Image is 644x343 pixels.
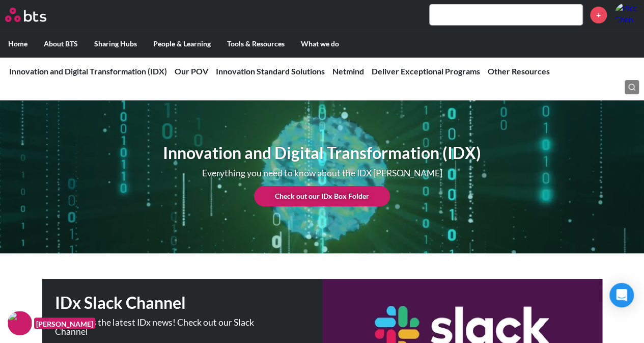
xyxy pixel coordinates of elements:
a: Other Resources [488,66,550,76]
figcaption: [PERSON_NAME] [34,318,95,329]
p: Don't miss the latest IDx news! Check out our Slack Channel [55,318,269,336]
img: Picc Chen [614,3,639,27]
label: About BTS [36,31,86,57]
label: Tools & Resources [219,31,293,57]
h1: Innovation and Digital Transformation (IDX) [163,142,481,165]
a: Profile [614,3,639,27]
a: Innovation Standard Solutions [216,66,325,76]
a: Our POV [175,66,208,76]
h1: IDx Slack Channel [55,292,322,314]
a: Netmind [332,66,364,76]
a: Go home [5,8,65,22]
a: Deliver Exceptional Programs [372,66,480,76]
div: Open Intercom Messenger [609,283,634,307]
img: BTS Logo [5,8,46,22]
label: What we do [293,31,347,57]
p: Everything you need to know about the IDX [PERSON_NAME] [195,169,450,178]
a: Innovation and Digital Transformation (IDX) [9,66,167,76]
a: + [590,7,607,23]
img: F [8,311,32,335]
a: Check out our IDx Box Folder [254,186,390,206]
label: People & Learning [145,31,219,57]
label: Sharing Hubs [86,31,145,57]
